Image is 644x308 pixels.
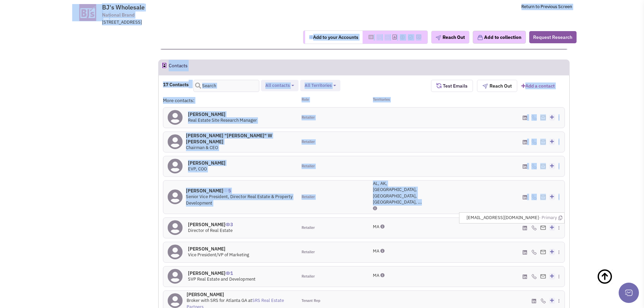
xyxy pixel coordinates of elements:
span: SVP Real Estate and Development [188,276,256,282]
span: 1 [225,265,233,276]
div: [STREET_ADDRESS] [102,19,279,26]
img: icon-phone.png [531,139,537,145]
span: Tenant Rep [302,298,320,304]
img: Please add to your accounts [408,34,413,40]
span: Vice President/VP of Marketing [188,252,249,258]
span: MA [373,224,379,230]
span: MA [373,273,379,278]
button: Test Emails [431,80,473,92]
h4: [PERSON_NAME] [188,160,225,166]
span: Retailer [302,274,315,279]
span: - Primary [539,215,557,221]
span: [EMAIL_ADDRESS][DOMAIN_NAME] [467,215,562,221]
div: More contacts: [163,97,297,104]
span: Retailer [302,194,315,200]
h2: Contacts [169,60,188,75]
span: Retailer [302,115,315,120]
h4: [PERSON_NAME] [188,111,257,117]
span: Test Emails [442,83,468,89]
span: Retailer [302,164,315,169]
img: plane.png [482,84,488,89]
img: icon-UserInteraction.png [225,223,230,226]
img: plane.png [435,35,441,41]
img: Email%20Icon.png [540,164,546,168]
span: Chairman & CEO [186,145,218,150]
img: Email%20Icon.png [540,274,546,279]
h4: [PERSON_NAME] [187,291,293,298]
h4: [PERSON_NAME] [188,270,256,276]
span: Retailer [302,250,315,255]
input: Search [193,80,259,92]
button: Reach Out [431,31,469,44]
span: National Brand [102,11,135,19]
h4: [PERSON_NAME] [186,188,293,194]
button: Add to collection [473,31,526,44]
span: 5 [223,183,231,194]
span: All contacts [265,82,290,88]
img: Email%20Icon.png [540,195,546,199]
span: 3 [225,216,233,228]
h4: [PERSON_NAME] [188,246,249,252]
div: Role [297,97,364,104]
img: Please add to your accounts [400,34,405,40]
h4: [PERSON_NAME] "[PERSON_NAME]" W [PERSON_NAME] [186,133,293,145]
img: icon-phone.png [531,194,537,200]
button: All contacts [263,82,296,89]
img: Please add to your accounts [376,34,382,40]
img: icon-phone.png [541,298,546,304]
span: All Territories [305,82,332,88]
button: Add to your Accounts [305,31,362,44]
button: Reach Out [477,80,517,92]
a: Add a contact [521,82,555,89]
img: Email%20Icon.png [540,226,546,230]
span: Retailer [302,139,315,145]
span: Senior Vice President, Director Real Estate & Property Development [186,194,292,206]
img: icon-phone.png [531,274,537,279]
img: icon-phone.png [531,250,537,255]
img: icon-phone.png [531,225,537,231]
h4: 17 Contacts [163,81,189,88]
img: icon-UserInteraction.png [225,271,230,275]
div: Territories [364,97,431,104]
button: All Territories [303,82,338,89]
img: Email%20Icon.png [540,115,546,120]
span: AL, AK, [GEOGRAPHIC_DATA], [GEOGRAPHIC_DATA], [GEOGRAPHIC_DATA], ... [373,181,422,205]
img: Email%20Icon.png [540,140,546,144]
h4: [PERSON_NAME] [188,221,233,228]
img: Please add to your accounts [384,34,390,40]
span: EVP, COO [188,166,207,172]
span: BJ's Wholesale [102,3,145,11]
span: Director of Real Estate [188,228,233,233]
img: icon-collection-lavender.png [477,34,483,41]
a: Back To Top [597,262,630,306]
span: Real Estate Site Research Manager [188,117,257,123]
button: Request Research [529,31,576,43]
img: icon-phone.png [531,115,537,120]
span: MA [373,248,379,254]
a: Return to Previous Screen [521,4,572,9]
img: icon-UserInteraction.png [223,189,228,192]
span: Retailer [302,225,315,231]
img: Please add to your accounts [416,34,421,40]
span: Broker with SRS for Atlanta GA [187,298,247,303]
img: icon-phone.png [531,164,537,169]
img: Email%20Icon.png [540,250,546,254]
